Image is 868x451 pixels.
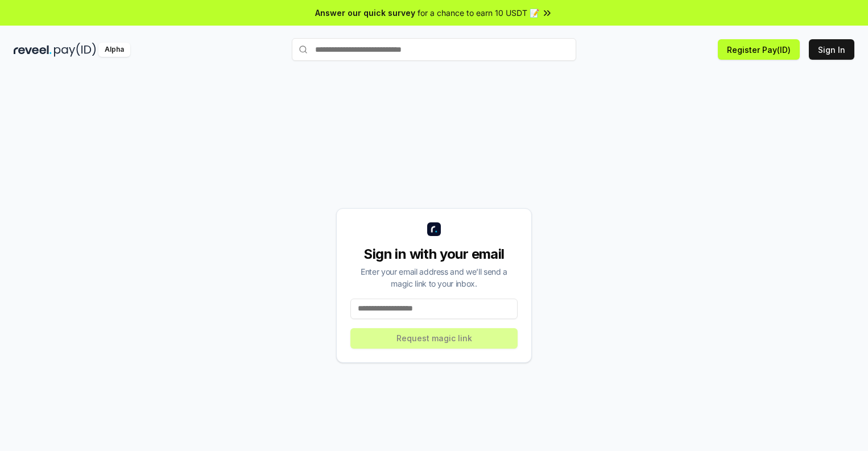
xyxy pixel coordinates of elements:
button: Register Pay(ID) [718,39,800,60]
div: Alpha [98,43,130,57]
span: for a chance to earn 10 USDT 📝 [418,7,539,19]
img: pay_id [54,43,96,57]
div: Sign in with your email [350,245,518,263]
button: Sign In [809,39,854,60]
span: Answer our quick survey [315,7,415,19]
img: logo_small [427,222,441,236]
div: Enter your email address and we’ll send a magic link to your inbox. [350,266,518,289]
img: reveel_dark [14,43,52,57]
